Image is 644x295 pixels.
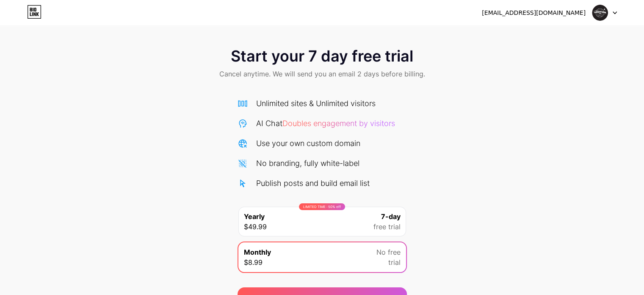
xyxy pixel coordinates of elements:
[244,247,271,257] span: Monthly
[256,157,359,169] div: No branding, fully white-label
[381,211,401,222] span: 7-day
[244,257,263,267] span: $8.99
[256,98,376,109] div: Unlimited sites & Unlimited visitors
[299,203,345,210] div: LIMITED TIME : 50% off
[282,119,395,128] span: Doubles engagement by visitors
[388,257,401,267] span: trial
[219,69,425,79] span: Cancel anytime. We will send you an email 2 days before billing.
[373,222,401,232] span: free trial
[256,177,370,189] div: Publish posts and build email list
[482,8,586,17] div: [EMAIL_ADDRESS][DOMAIN_NAME]
[376,247,401,257] span: No free
[244,211,265,222] span: Yearly
[592,5,608,21] img: Zakariae Sabbahi
[231,48,413,65] span: Start your 7 day free trial
[244,222,267,232] span: $49.99
[256,118,395,129] div: AI Chat
[256,138,360,149] div: Use your own custom domain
